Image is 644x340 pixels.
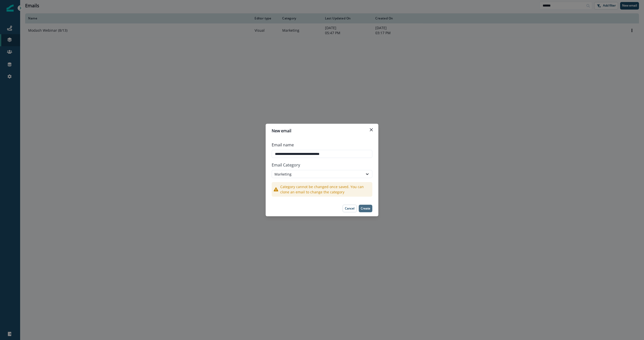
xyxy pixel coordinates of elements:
[367,126,375,134] button: Close
[343,205,357,212] button: Cancel
[345,207,354,210] p: Cancel
[272,142,294,148] p: Email name
[280,184,370,195] p: Category cannot be changed once saved. You can clone an email to change the category
[272,160,372,170] p: Email Category
[359,205,372,212] button: Create
[272,128,291,134] p: New email
[274,172,360,177] div: Marketing
[361,207,370,210] p: Create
